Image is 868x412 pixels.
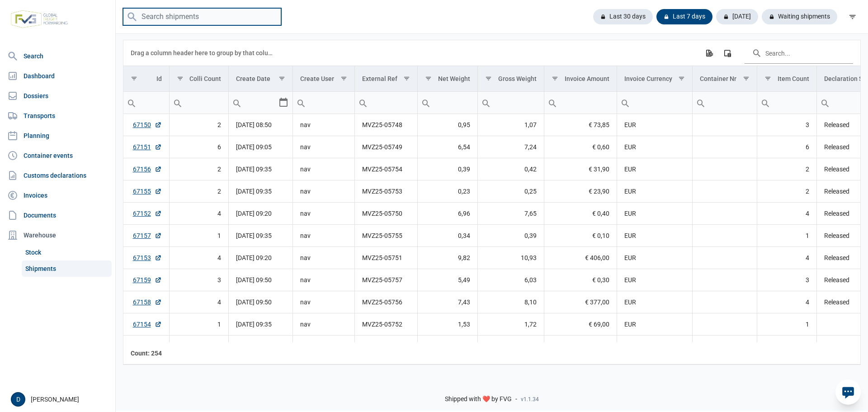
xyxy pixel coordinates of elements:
div: Drag a column header here to group by that column [131,46,276,60]
td: Filter cell [169,92,229,114]
input: Filter cell [293,92,354,114]
td: nav [293,247,355,269]
td: nav [293,114,355,136]
td: Column Id [123,66,169,92]
td: 4 [757,247,817,269]
span: Show filter options for column 'Container Nr' [743,75,750,82]
div: Search box [478,92,494,114]
td: 1 [169,313,229,336]
td: 2 [169,114,229,136]
input: Filter cell [355,92,417,114]
a: Dashboard [4,67,112,85]
td: 5,49 [417,269,477,291]
td: 0,95 [417,114,477,136]
span: € 0,60 [592,142,609,152]
td: 3 [757,269,817,291]
td: MVZ25-05762 [355,336,418,358]
div: Data grid toolbar [131,40,853,66]
a: Shipments [22,260,112,277]
span: € 0,30 [592,275,609,284]
td: Filter cell [693,92,757,114]
td: Filter cell [417,92,477,114]
a: Dossiers [4,87,112,105]
a: 67153 [133,253,162,262]
input: Search in the data grid [745,42,853,64]
div: Data grid with 254 rows and 18 columns [123,40,860,365]
input: Search shipments [123,8,281,26]
td: EUR [617,336,693,358]
td: Filter cell [544,92,617,114]
div: Column Chooser [719,45,736,61]
td: 1 [757,225,817,247]
span: [DATE] 09:50 [236,276,272,284]
div: Search box [693,92,709,114]
span: Show filter options for column 'Colli Count' [177,75,184,82]
span: € 0,40 [592,209,609,218]
div: Search box [418,92,434,114]
td: MVZ25-05752 [355,313,418,336]
td: EUR [617,313,693,336]
td: 7,24 [477,136,544,158]
td: Column Gross Weight [477,66,544,92]
td: MVZ25-05754 [355,158,418,180]
td: Filter cell [355,92,418,114]
input: Filter cell [617,92,692,114]
a: Transports [4,107,112,125]
div: Colli Count [189,75,221,82]
td: 1 [169,225,229,247]
td: 3 [169,269,229,291]
td: 7,65 [477,203,544,225]
td: 2 [169,180,229,203]
td: Filter cell [229,92,293,114]
div: Search box [293,92,309,114]
span: [DATE] 08:50 [236,121,272,128]
td: Column Colli Count [169,66,229,92]
td: MVZ25-05757 [355,269,418,291]
div: Gross Weight [498,75,537,82]
div: Item Count [778,75,809,82]
td: 1,72 [477,313,544,336]
td: 6 [169,136,229,158]
td: Column Invoice Amount [544,66,617,92]
td: 6 [169,336,229,358]
td: 6 [757,136,817,158]
td: 4 [169,291,229,313]
td: nav [293,291,355,313]
div: Last 30 days [593,9,653,24]
td: Column Create Date [229,66,293,92]
span: Show filter options for column 'Item Count' [764,75,771,82]
td: 6,54 [417,336,477,358]
td: 0,23 [417,180,477,203]
span: [DATE] 09:05 [236,143,272,151]
button: D [11,392,25,407]
div: filter [844,9,861,25]
td: 9,82 [417,247,477,269]
td: 6,54 [417,136,477,158]
span: Show filter options for column 'External Ref' [403,75,410,82]
td: 1 [757,313,817,336]
a: Planning [4,127,112,145]
a: 67155 [133,187,162,196]
span: € 73,85 [589,120,609,129]
div: [DATE] [716,9,758,24]
td: EUR [617,269,693,291]
span: Shipped with ❤️ by FVG [445,395,512,403]
div: Create User [300,75,334,82]
td: Column Invoice Currency [617,66,693,92]
td: MVZ25-05753 [355,180,418,203]
td: 2 [757,158,817,180]
td: 7,24 [477,336,544,358]
td: 8,10 [477,291,544,313]
td: EUR [617,247,693,269]
td: MVZ25-05756 [355,291,418,313]
div: Container Nr [700,75,736,82]
td: MVZ25-05749 [355,136,418,158]
td: 3 [757,114,817,136]
span: € 31,90 [589,165,609,174]
span: € 0,10 [592,231,609,240]
td: nav [293,158,355,180]
td: nav [293,336,355,358]
td: 6 [757,336,817,358]
div: Id Count: 254 [131,349,162,358]
a: 67154 [133,320,162,329]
